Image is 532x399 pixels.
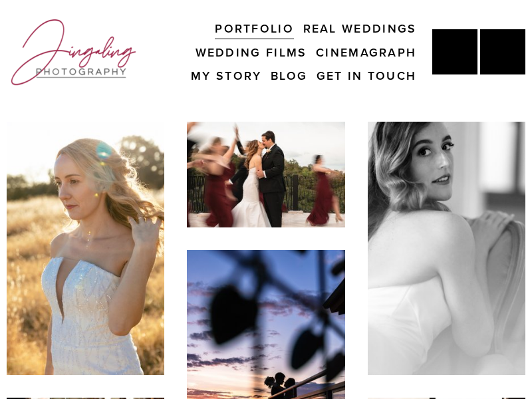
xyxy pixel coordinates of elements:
[215,17,294,40] a: Portfolio
[7,13,141,91] img: Jingaling Photography
[196,41,307,64] a: Wedding Films
[432,29,477,74] a: Jing Yang
[271,64,307,87] a: Blog
[316,41,416,64] a: Cinemagraph
[480,29,525,74] a: Instagram
[317,64,417,87] a: Get In Touch
[303,17,417,40] a: Real Weddings
[191,64,261,87] a: My Story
